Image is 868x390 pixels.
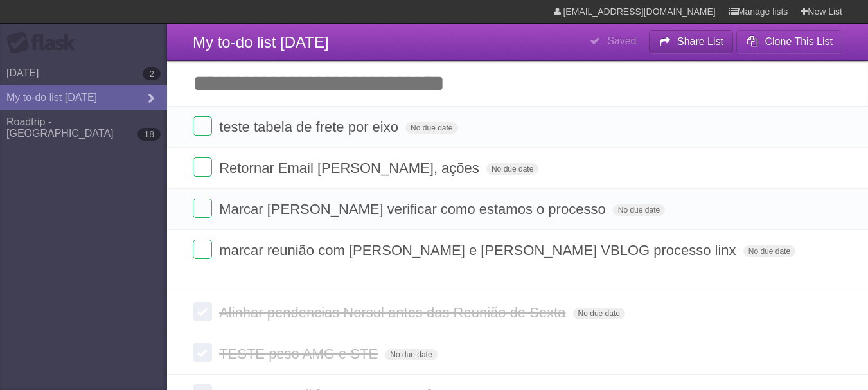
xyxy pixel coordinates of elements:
b: Saved [607,35,636,46]
label: Done [193,302,212,321]
span: No due date [743,245,795,257]
button: Clone This List [736,30,842,53]
b: Clone This List [765,36,833,47]
b: Share List [677,36,723,47]
label: Done [193,116,212,136]
span: TESTE peso AMG e STE [219,346,381,362]
b: 2 [143,67,161,80]
span: marcar reunião com [PERSON_NAME] e [PERSON_NAME] VBLOG processo linx [219,242,739,258]
span: Marcar [PERSON_NAME] verificar como estamos o processo [219,201,609,217]
span: Retornar Email [PERSON_NAME], ações [219,160,483,176]
span: My to-do list [DATE] [193,33,329,51]
div: Flask [6,31,84,55]
span: No due date [385,349,437,360]
span: Alinhar pendencias Norsul antes das Reunião de Sexta [219,305,569,321]
span: teste tabela de frete por eixo [219,119,402,135]
span: No due date [405,122,457,134]
label: Done [193,343,212,362]
label: Done [193,199,212,218]
b: 18 [137,128,161,141]
span: No due date [613,204,665,216]
span: No due date [486,163,538,175]
span: No due date [573,308,625,319]
label: Done [193,157,212,177]
button: Share List [649,30,734,53]
label: Done [193,240,212,259]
